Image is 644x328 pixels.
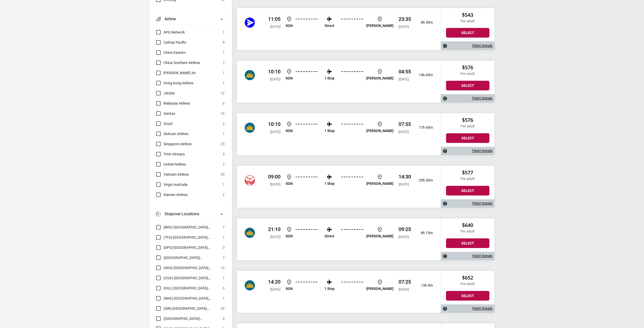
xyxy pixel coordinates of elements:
span: (CGK) [GEOGRAPHIC_DATA], [GEOGRAPHIC_DATA] [163,275,220,281]
span: 36 [221,305,225,311]
label: Xiamen Airlines [155,192,188,198]
p: 07:25 [399,279,411,285]
img: Vietnam Airlines [245,228,255,238]
span: 12 [221,90,225,96]
span: Malaysia Airlines [163,100,190,106]
h2: $640 [446,222,489,228]
span: 35 [221,171,225,177]
span: 9 [223,39,225,45]
label: Hahn Air [155,70,196,76]
label: Scoot [155,121,173,127]
span: (KUL) [GEOGRAPHIC_DATA], [GEOGRAPHIC_DATA] [163,285,220,291]
p: 8h 15m [415,231,433,235]
button: Select [446,28,489,38]
span: 7 [223,255,225,261]
img: Hahn Air [245,18,255,28]
div: Vietnam Airlines 10:10 [DATE] SGN 1 Stop [PERSON_NAME] 07:55 [DATE] 17h 45m [237,113,441,155]
h2: $576 [446,64,489,71]
span: 3 [223,244,225,251]
label: Sichuan Airlines [155,131,188,137]
span: 1 [223,275,225,281]
span: [DATE] [270,182,280,186]
p: Direct [325,234,334,238]
p: SGN [286,234,293,238]
span: 7 [223,224,225,230]
p: 1 Stop [324,287,335,291]
span: 12 [221,265,225,271]
span: 1 [223,131,225,137]
label: Hong Kong, Hong Kong [155,265,218,271]
p: Per adult [446,19,489,23]
span: 3 [223,151,225,157]
span: 1 [223,50,225,56]
button: Select [446,291,489,301]
p: SGN [286,24,293,28]
button: Airline [155,13,225,25]
label: Jakarta, Indonesia [155,275,220,281]
p: 09:25 [399,226,411,232]
span: ([GEOGRAPHIC_DATA]) [GEOGRAPHIC_DATA], [GEOGRAPHIC_DATA] [163,316,220,322]
span: (SIN) [GEOGRAPHIC_DATA], [GEOGRAPHIC_DATA] [163,305,218,311]
span: [DATE] [399,25,409,29]
label: Bangkok, Thailand [155,224,220,230]
p: 11:05 [268,16,280,22]
span: (NKG) [GEOGRAPHIC_DATA], [GEOGRAPHIC_DATA] [163,295,220,301]
label: Malaysia Airlines [155,100,190,106]
span: (TFU) [GEOGRAPHIC_DATA], [GEOGRAPHIC_DATA] [163,234,220,240]
button: Select [446,186,489,195]
p: [PERSON_NAME] [366,287,393,291]
p: Per adult [446,229,489,234]
h2: $576 [446,117,489,123]
label: APG Network [155,29,185,35]
p: 17h 45m [415,125,433,130]
h3: Stopover Locations [164,211,199,217]
div: Flight Details [441,199,494,208]
span: 2 [223,121,225,127]
p: [PERSON_NAME] [366,129,393,133]
span: China Eastern [163,50,186,56]
p: SGN [286,182,293,186]
p: [PERSON_NAME] [366,234,393,238]
div: Hahn Air 11:05 [DATE] SGN Direct [PERSON_NAME] 23:35 [DATE] 8h 30m [237,8,441,50]
label: Singapore Airlines [155,141,192,147]
label: Chengdu, China [155,234,220,240]
p: 25h 30m [415,178,433,183]
span: (BKK) [GEOGRAPHIC_DATA], [GEOGRAPHIC_DATA] [163,224,220,230]
label: Qantas [155,110,175,117]
h2: $652 [446,275,489,281]
span: 6 [223,100,225,106]
label: Cathay Pacific [155,39,186,45]
p: [PERSON_NAME] [366,182,393,186]
span: Sichuan Airlines [163,131,188,137]
span: [DATE] [270,235,280,239]
span: [DATE] [399,235,409,239]
div: Flight Details [441,41,494,50]
span: China Southern Airlines [163,60,200,66]
h2: $543 [446,12,489,18]
span: Scoot [163,121,173,127]
div: Sichuan Airlines 09:00 [DATE] SGN 1 Stop [PERSON_NAME] 14:30 [DATE] 25h 30m [237,166,441,208]
p: 14:20 [268,279,280,285]
p: 10:10 [268,69,280,75]
label: China Eastern [155,50,186,56]
span: THAI Airways [163,151,185,157]
span: 1 [223,70,225,76]
span: Qantas [163,110,175,117]
span: 1 [223,80,225,86]
span: [PERSON_NAME] Air [163,70,196,76]
span: 2 [223,161,225,167]
label: Denpasar, Indonesia [155,244,220,251]
label: Nanjing, China [155,295,220,301]
label: Hong Kong Airlines [155,80,193,86]
p: 23:35 [399,16,411,22]
span: (DPS) [GEOGRAPHIC_DATA], [GEOGRAPHIC_DATA] [163,244,220,251]
span: 1 [223,234,225,240]
span: [DATE] [270,77,280,81]
span: 6 [223,285,225,291]
div: Vietnam Airlines 21:10 [DATE] SGN Direct [PERSON_NAME] 09:25 [DATE] 8h 15m [237,218,441,260]
h3: Airline [164,16,176,22]
p: Direct [325,24,334,28]
p: 10:10 [268,121,280,127]
p: 1 Stop [324,129,335,133]
img: Vietnam Airlines [245,280,255,290]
